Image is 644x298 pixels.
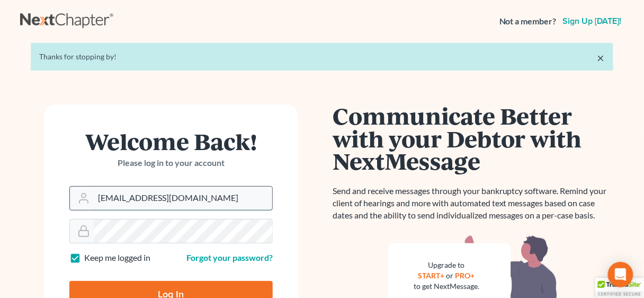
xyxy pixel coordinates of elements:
[608,262,633,287] div: Open Intercom Messenger
[595,278,644,298] div: TrustedSite Certified
[84,252,150,264] label: Keep me logged in
[499,15,557,28] strong: Not a member?
[446,271,454,280] span: or
[333,104,613,172] h1: Communicate Better with your Debtor with NextMessage
[418,271,445,280] a: START+
[414,281,479,292] div: to get NextMessage.
[414,260,479,270] div: Upgrade to
[69,130,273,153] h1: Welcome Back!
[455,271,475,280] a: PRO+
[333,185,613,222] p: Send and receive messages through your bankruptcy software. Remind your client of hearings and mo...
[597,51,605,64] a: ×
[94,187,272,210] input: Email Address
[561,17,624,25] a: Sign up [DATE]!
[69,157,273,169] p: Please log in to your account
[186,252,273,262] a: Forgot your password?
[39,51,605,62] div: Thanks for stopping by!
